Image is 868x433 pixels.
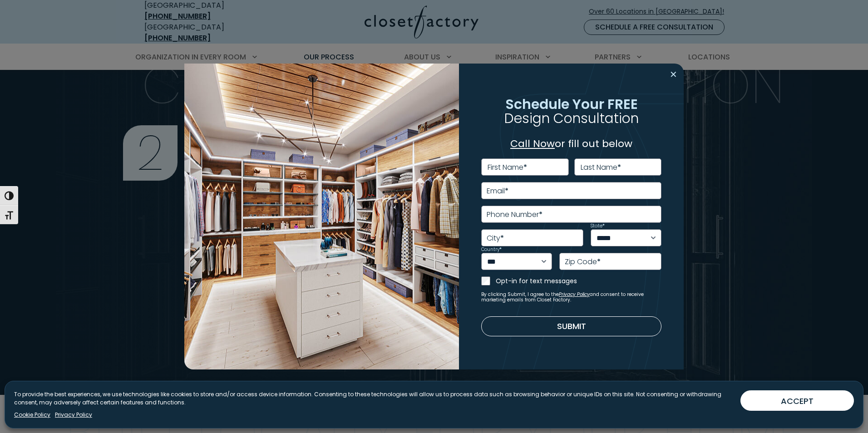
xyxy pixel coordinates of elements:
[559,291,590,298] a: Privacy Policy
[14,411,50,419] a: Cookie Policy
[481,247,502,252] label: Country
[481,136,662,151] p: or fill out below
[487,187,508,195] label: Email
[581,164,621,171] label: Last Name
[504,108,639,128] span: Design Consultation
[55,411,92,419] a: Privacy Policy
[481,292,662,303] small: By clicking Submit, I agree to the and consent to receive marketing emails from Closet Factory.
[505,94,638,113] span: Schedule Your FREE
[591,224,605,228] label: State
[510,137,555,151] a: Call Now
[481,316,662,336] button: Submit
[14,390,733,407] p: To provide the best experiences, we use technologies like cookies to store and/or access device i...
[667,67,680,82] button: Close modal
[565,258,601,266] label: Zip Code
[487,211,542,218] label: Phone Number
[487,235,504,242] label: City
[488,164,527,171] label: First Name
[496,276,662,285] label: Opt-in for text messages
[184,64,459,370] img: Walk in closet with island
[740,390,854,411] button: ACCEPT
